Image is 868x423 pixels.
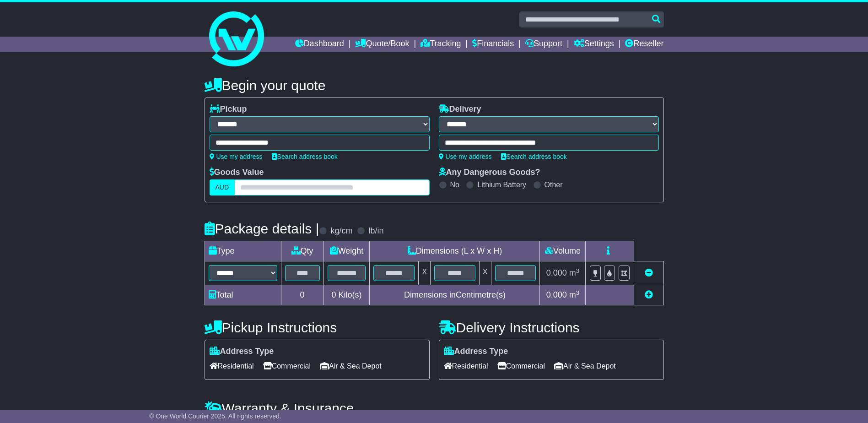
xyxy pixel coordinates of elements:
label: Goods Value [210,168,264,178]
sup: 3 [576,289,580,296]
td: Dimensions (L x W x H) [370,241,540,261]
td: Total [205,285,281,305]
h4: Begin your quote [205,78,664,93]
td: Qty [281,241,323,261]
label: Delivery [439,104,481,114]
label: No [450,180,459,189]
a: Remove this item [645,268,653,277]
a: Use my address [439,153,492,160]
a: Settings [574,37,614,52]
td: Kilo(s) [323,285,370,305]
label: AUD [210,179,235,195]
span: 0 [331,290,336,299]
span: Commercial [497,359,545,373]
label: Address Type [210,347,274,357]
span: Air & Sea Depot [320,359,382,373]
a: Support [525,37,562,52]
a: Search address book [501,153,567,160]
td: x [419,261,431,285]
a: Search address book [272,153,338,160]
span: Residential [444,359,488,373]
label: Any Dangerous Goods? [439,168,540,178]
span: Air & Sea Depot [554,359,616,373]
td: 0 [281,285,323,305]
label: Address Type [444,347,508,357]
h4: Delivery Instructions [439,320,664,335]
a: Use my address [210,153,263,160]
a: Quote/Book [355,37,409,52]
a: Dashboard [295,37,344,52]
td: x [479,261,491,285]
label: Pickup [210,104,247,114]
td: Type [205,241,281,261]
span: 0.000 [546,268,567,277]
td: Weight [323,241,370,261]
h4: Pickup Instructions [205,320,430,335]
h4: Package details | [205,221,319,236]
a: Add new item [645,290,653,299]
label: kg/cm [330,226,352,236]
a: Tracking [421,37,461,52]
span: 0.000 [546,290,567,299]
a: Reseller [625,37,663,52]
h4: Warranty & Insurance [205,401,664,416]
span: © One World Courier 2025. All rights reserved. [149,412,281,420]
label: lb/in [368,226,383,236]
td: Dimensions in Centimetre(s) [370,285,540,305]
span: m [569,268,580,277]
span: Commercial [263,359,311,373]
td: Volume [540,241,586,261]
span: Residential [210,359,254,373]
span: m [569,290,580,299]
label: Other [545,180,563,189]
sup: 3 [576,267,580,274]
a: Financials [472,37,514,52]
label: Lithium Battery [477,180,526,189]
